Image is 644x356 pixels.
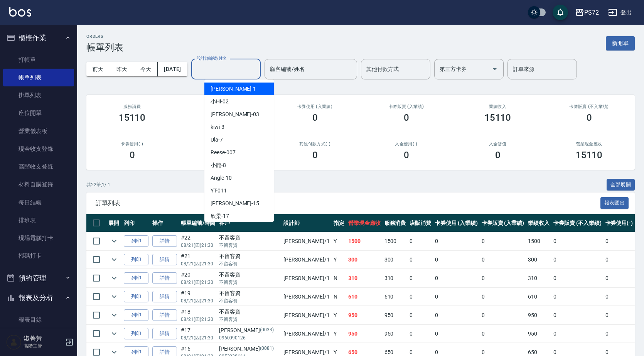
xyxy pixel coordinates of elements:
[219,334,280,341] p: 0960090126
[489,63,501,75] button: Open
[3,175,74,193] a: 材料自購登錄
[312,150,318,160] h3: 0
[124,291,148,303] button: 列印
[282,325,332,343] td: [PERSON_NAME] /1
[433,325,480,343] td: 0
[282,269,332,287] td: [PERSON_NAME] /1
[86,34,123,39] h2: ORDERS
[383,232,408,250] td: 1500
[219,279,280,286] p: 不留客資
[108,235,120,247] button: expand row
[124,272,148,284] button: 列印
[211,148,236,157] span: Reese -007
[179,306,217,324] td: #18
[383,269,408,287] td: 310
[332,232,346,250] td: Y
[152,254,177,266] a: 詳情
[551,288,603,306] td: 0
[278,104,351,109] h2: 卡券使用 (入業績)
[134,62,158,76] button: 今天
[108,328,120,339] button: expand row
[433,232,480,250] td: 0
[181,279,215,286] p: 08/21 (四) 21:30
[108,272,120,284] button: expand row
[152,309,177,321] a: 詳情
[86,42,123,53] h3: 帳單列表
[211,212,229,220] span: 欣柔 -17
[383,325,408,343] td: 950
[495,150,501,160] h3: 0
[219,260,280,267] p: 不留客資
[179,269,217,287] td: #20
[600,199,629,206] a: 報表匯出
[346,288,383,306] td: 610
[124,254,148,266] button: 列印
[179,288,217,306] td: #19
[3,51,74,69] a: 打帳單
[526,251,551,269] td: 300
[480,214,526,232] th: 卡券販賣 (入業績)
[181,297,215,304] p: 08/21 (四) 21:30
[3,69,74,86] a: 帳單列表
[260,326,274,334] p: (0033)
[346,269,383,287] td: 310
[346,325,383,343] td: 950
[551,214,603,232] th: 卡券販賣 (不入業績)
[480,232,526,250] td: 0
[181,316,215,323] p: 08/21 (四) 21:30
[179,214,217,232] th: 帳單編號/時間
[526,306,551,324] td: 950
[219,308,280,316] div: 不留客資
[408,214,433,232] th: 店販消費
[332,251,346,269] td: Y
[219,326,280,334] div: [PERSON_NAME]
[383,214,408,232] th: 服務消費
[604,288,635,306] td: 0
[604,306,635,324] td: 0
[6,334,22,350] img: Person
[282,214,332,232] th: 設計師
[606,39,635,47] a: 新開單
[433,214,480,232] th: 卡券使用 (入業績)
[480,251,526,269] td: 0
[282,251,332,269] td: [PERSON_NAME] /1
[604,269,635,287] td: 0
[604,251,635,269] td: 0
[433,288,480,306] td: 0
[119,112,146,123] h3: 15110
[152,291,177,303] a: 詳情
[219,297,280,304] p: 不留客資
[604,325,635,343] td: 0
[526,288,551,306] td: 610
[211,161,226,169] span: 小龍 -8
[346,306,383,324] td: 950
[480,306,526,324] td: 0
[260,345,274,353] p: (0081)
[152,235,177,247] a: 詳情
[461,142,534,147] h2: 入金儲值
[553,5,568,20] button: save
[187,142,260,147] h2: 第三方卡券(-)
[604,214,635,232] th: 卡券使用(-)
[211,136,223,144] span: Ula -7
[211,123,224,131] span: kiwi -3
[383,251,408,269] td: 300
[3,194,74,211] a: 每日結帳
[605,5,635,20] button: 登出
[219,289,280,297] div: 不留客資
[3,140,74,158] a: 現金收支登錄
[433,269,480,287] td: 0
[480,269,526,287] td: 0
[346,251,383,269] td: 300
[3,247,74,265] a: 掃碼打卡
[526,325,551,343] td: 950
[211,85,256,93] span: [PERSON_NAME] -1
[86,181,110,188] p: 共 22 筆, 1 / 1
[187,104,260,109] h2: 店販消費
[346,214,383,232] th: 營業現金應收
[158,62,187,76] button: [DATE]
[130,150,135,160] h3: 0
[3,268,74,288] button: 預約管理
[480,288,526,306] td: 0
[383,306,408,324] td: 950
